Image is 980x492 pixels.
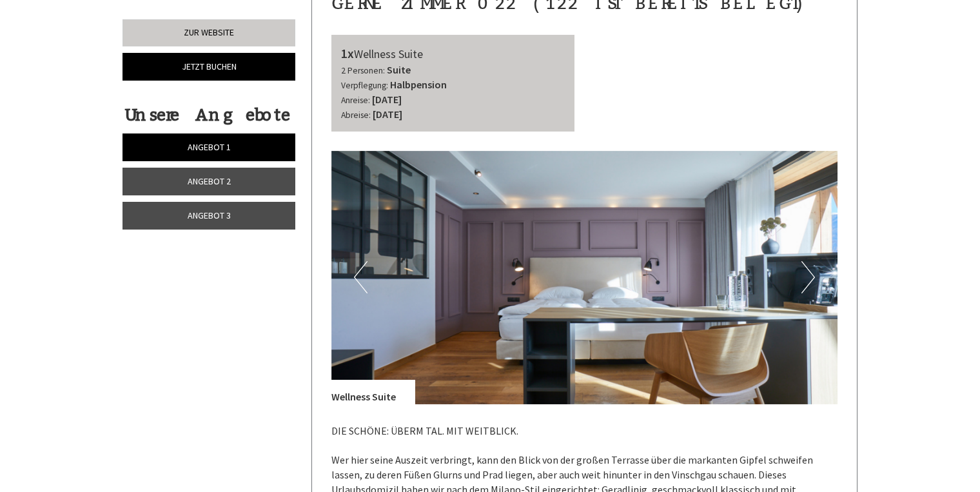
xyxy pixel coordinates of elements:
[341,44,565,63] div: Wellness Suite
[122,19,295,46] a: Zur Website
[801,261,815,293] button: Next
[341,65,385,76] small: 2 Personen:
[390,78,447,91] b: Halbpension
[188,210,231,221] span: Angebot 3
[188,175,231,187] span: Angebot 2
[387,63,411,76] b: Suite
[341,110,371,121] small: Abreise:
[373,108,402,121] b: [DATE]
[341,95,370,106] small: Anreise:
[354,261,367,293] button: Previous
[331,151,838,404] img: image
[341,80,388,91] small: Verpflegung:
[331,380,415,404] div: Wellness Suite
[372,93,402,106] b: [DATE]
[188,141,231,153] span: Angebot 1
[341,45,354,61] b: 1x
[122,103,291,127] div: Unsere Angebote
[122,53,295,81] a: Jetzt buchen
